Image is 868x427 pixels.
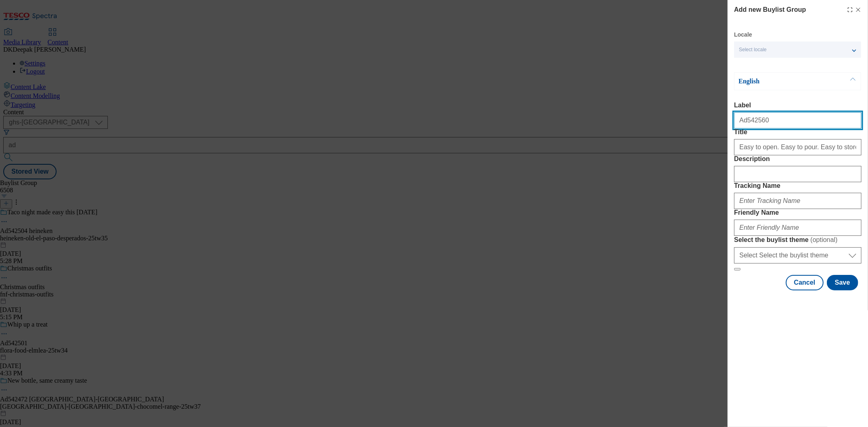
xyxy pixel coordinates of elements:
[734,102,861,109] label: Label
[734,33,752,37] label: Locale
[734,209,861,216] label: Friendly Name
[734,5,806,15] h4: Add new Buylist Group
[739,77,824,85] p: English
[734,112,861,129] input: Enter Label
[734,166,861,182] input: Enter Description
[734,155,861,163] label: Description
[734,139,861,155] input: Enter Title
[734,182,861,190] label: Tracking Name
[734,129,861,136] label: Title
[786,275,823,290] button: Cancel
[734,41,861,58] button: Select locale
[734,193,861,209] input: Enter Tracking Name
[739,47,767,53] span: Select locale
[734,220,861,236] input: Enter Friendly Name
[734,236,861,244] label: Select the buylist theme
[811,236,838,243] span: ( optional )
[827,275,858,290] button: Save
